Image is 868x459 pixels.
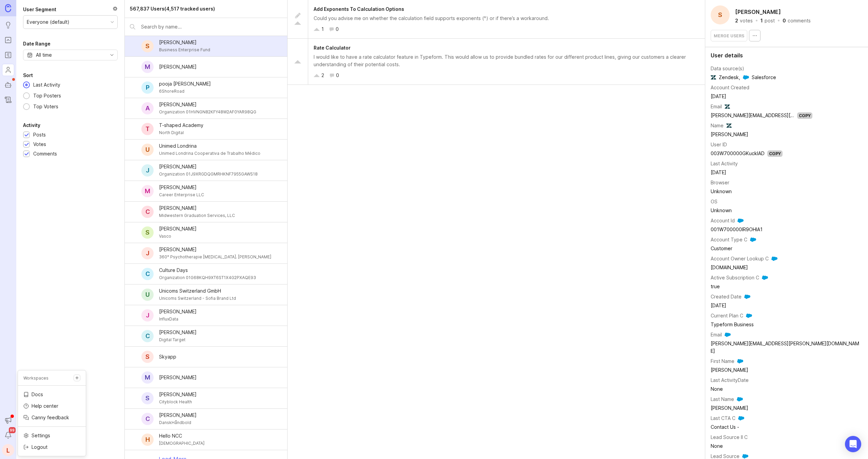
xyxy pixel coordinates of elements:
[141,123,154,135] div: T
[711,53,863,58] div: User details
[141,392,154,404] div: s
[711,103,722,110] div: Email
[32,403,58,409] p: Help center
[2,34,14,46] a: Portal
[744,294,750,300] img: Salesforce logo
[159,329,197,336] div: [PERSON_NAME]
[711,255,769,262] div: Account Owner Lookup C
[725,104,730,109] img: Zendesk logo
[711,366,863,374] div: [PERSON_NAME]
[711,423,863,431] div: Contact Us -
[711,169,726,175] time: [DATE]
[33,131,46,139] div: Posts
[711,321,863,328] div: Typeform Business
[141,23,282,31] input: Search by name...
[159,246,271,253] div: [PERSON_NAME]
[711,65,744,72] div: Data source(s)
[159,101,256,108] div: [PERSON_NAME]
[27,18,70,26] div: Everyone (default)
[314,45,351,51] span: Rate Calculator
[106,52,117,58] svg: toggle icon
[711,293,742,300] div: Created Date
[159,287,236,295] div: Unicoms Switzerland GmbH
[711,264,863,271] div: [DOMAIN_NAME]
[159,150,260,157] div: Unimed Londrina Cooperativa de Trabalho Médico
[130,5,215,13] div: 567,837 Users (4,517 tracked users)
[159,63,197,71] div: [PERSON_NAME]
[765,18,775,23] div: post
[711,377,749,384] div: Last ActivityDate
[159,253,271,261] div: 360° Psychotherapie [MEDICAL_DATA]. [PERSON_NAME]
[711,150,765,157] div: 003W700000GKuckIAD
[141,185,154,197] div: M
[737,218,744,224] img: Salesforce logo
[159,398,197,406] div: Cityblock Health
[23,5,56,14] div: User Segment
[159,419,197,426] div: DanskHåndbold
[159,374,197,381] div: [PERSON_NAME]
[141,144,154,156] div: U
[159,170,258,178] div: Organization 01J9XRGDQGMRHKNF7955GAWS18
[711,74,740,81] span: Zendesk ,
[18,412,86,423] a: Canny feedback
[5,4,11,12] img: Canny Home
[141,268,154,280] div: C
[159,212,235,219] div: Midwestern Graduation Services, LLC
[141,330,154,342] div: c
[159,315,197,323] div: InfluxData
[711,442,863,450] div: None
[711,160,738,167] div: Last Activity
[159,274,256,281] div: Organization 01G68KQH9XT6ST1X4G2PXAQE93
[711,283,863,290] div: true
[314,53,699,68] div: I would like to have a rate calculator feature in Typeform. This would allow us to provide bundle...
[711,179,729,186] div: Browser
[159,411,197,419] div: [PERSON_NAME]
[711,226,863,233] div: 001W700000IR9OHIA1
[159,39,210,46] div: [PERSON_NAME]
[777,18,781,23] div: ·
[159,432,204,440] div: Hello NCC
[141,40,154,52] div: S
[32,414,69,421] p: Canny feedback
[734,7,782,17] h2: [PERSON_NAME]
[321,72,324,79] div: 2
[32,391,43,398] p: Docs
[2,429,14,441] button: Notifications
[711,404,863,412] div: [PERSON_NAME]
[159,308,197,315] div: [PERSON_NAME]
[159,80,211,88] div: pooja [PERSON_NAME]
[711,198,717,205] div: OS
[159,108,256,116] div: Organization 01HVNGN82KFY48W2AF0YAR98QG
[159,353,176,361] div: Skyapp
[9,427,16,433] span: 99
[141,206,154,218] div: C
[159,336,197,344] div: Digital Target
[30,103,62,110] div: Top Voters
[711,415,735,422] div: Last CTA C
[2,64,14,76] a: Users
[36,51,52,59] div: All time
[761,18,763,23] div: 1
[711,141,727,148] div: User ID
[711,122,724,129] div: Name
[141,226,154,239] div: s
[159,122,203,129] div: T-shaped Academy
[18,389,86,400] a: Docs
[159,225,197,233] div: [PERSON_NAME]
[711,217,735,224] div: Account Id
[141,102,154,114] div: A
[743,74,749,80] img: Salesforce logo
[336,25,339,33] div: 0
[711,245,863,252] div: Customer
[725,332,731,338] img: Salesforce logo
[159,184,204,191] div: [PERSON_NAME]
[711,130,863,139] td: [PERSON_NAME]
[159,391,197,398] div: [PERSON_NAME]
[711,274,759,281] div: Active Subscription C
[141,61,154,73] div: m
[141,371,154,384] div: m
[159,163,258,170] div: [PERSON_NAME]
[2,94,14,106] a: Changelog
[711,93,726,99] time: [DATE]
[314,15,699,22] div: Could you advise me on whether the calculation field supports exponents (^) or if there’s a worka...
